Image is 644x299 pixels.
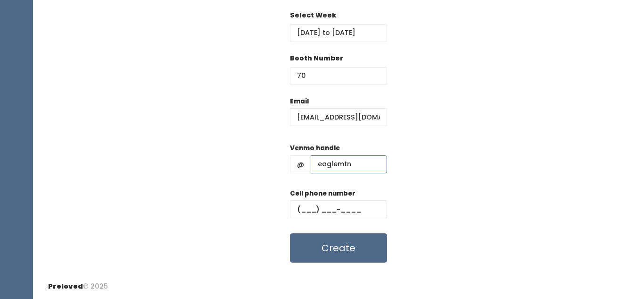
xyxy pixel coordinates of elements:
[290,108,387,126] input: @ .
[290,233,387,263] button: Create
[290,67,387,85] input: Booth Number
[48,282,83,291] span: Preloved
[290,155,311,173] span: @
[48,274,108,291] div: © 2025
[290,189,355,198] label: Cell phone number
[290,144,340,153] label: Venmo handle
[290,10,336,20] label: Select Week
[290,97,309,106] label: Email
[290,200,387,218] input: (___) ___-____
[290,53,343,63] label: Booth Number
[290,24,387,42] input: Select week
